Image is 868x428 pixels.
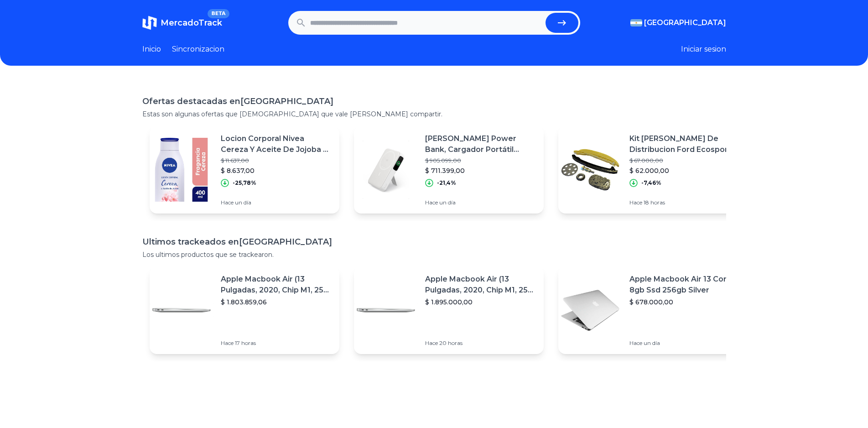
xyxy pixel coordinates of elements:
[629,339,741,347] p: Hace un día
[161,18,222,28] span: MercadoTrack
[437,179,456,187] p: -21,4%
[142,110,726,119] p: Estas son algunas ofertas que [DEMOGRAPHIC_DATA] que vale [PERSON_NAME] compartir.
[425,166,536,175] p: $ 711.399,00
[558,126,748,214] a: Featured imageKit [PERSON_NAME] De Distribucion Ford Ecosport 1.6 Zetec Rocam$ 67.000,00$ 62.000,...
[558,138,622,202] img: Featured image
[644,17,726,28] span: [GEOGRAPHIC_DATA]
[425,157,536,164] p: $ 905.099,00
[172,44,224,55] a: Sincronizacion
[150,278,213,342] img: Featured image
[150,266,339,354] a: Featured imageApple Macbook Air (13 Pulgadas, 2020, Chip M1, 256 Gb De Ssd, 8 Gb De Ram) - Plata$...
[630,17,726,28] button: [GEOGRAPHIC_DATA]
[208,9,229,18] span: BETA
[641,179,661,187] p: -7,46%
[221,339,332,347] p: Hace 17 horas
[425,339,536,347] p: Hace 20 horas
[142,95,726,108] h1: Ofertas destacadas en [GEOGRAPHIC_DATA]
[221,274,332,296] p: Apple Macbook Air (13 Pulgadas, 2020, Chip M1, 256 Gb De Ssd, 8 Gb De Ram) - Plata
[629,298,741,307] p: $ 678.000,00
[150,126,339,214] a: Featured imageLocion Corporal Nivea Cereza Y Aceite De Jojoba X 400 Ml$ 11.637,00$ 8.637,00-25,78...
[150,138,213,202] img: Featured image
[681,44,726,55] button: Iniciar sesion
[629,274,741,296] p: Apple Macbook Air 13 Core I5 8gb Ssd 256gb Silver
[425,274,536,296] p: Apple Macbook Air (13 Pulgadas, 2020, Chip M1, 256 Gb De Ssd, 8 Gb De Ram) - Plata
[629,133,741,155] p: Kit [PERSON_NAME] De Distribucion Ford Ecosport 1.6 Zetec Rocam
[233,179,256,187] p: -25,78%
[558,278,622,342] img: Featured image
[558,266,748,354] a: Featured imageApple Macbook Air 13 Core I5 8gb Ssd 256gb Silver$ 678.000,00Hace un día
[629,199,741,206] p: Hace 18 horas
[630,19,642,26] img: Argentina
[425,298,536,307] p: $ 1.895.000,00
[142,44,161,55] a: Inicio
[354,266,544,354] a: Featured imageApple Macbook Air (13 Pulgadas, 2020, Chip M1, 256 Gb De Ssd, 8 Gb De Ram) - Plata$...
[142,16,222,30] a: MercadoTrackBETA
[142,16,157,30] img: MercadoTrack
[221,166,332,175] p: $ 8.637,00
[354,278,418,342] img: Featured image
[142,250,726,259] p: Los ultimos productos que se trackearon.
[221,157,332,164] p: $ 11.637,00
[221,133,332,155] p: Locion Corporal Nivea Cereza Y Aceite De Jojoba X 400 Ml
[425,199,536,206] p: Hace un día
[629,157,741,164] p: $ 67.000,00
[221,199,332,206] p: Hace un día
[354,126,544,214] a: Featured image[PERSON_NAME] Power Bank, Cargador Portátil Ultrarrápido Con W$ 905.099,00$ 711.399...
[142,235,726,248] h1: Ultimos trackeados en [GEOGRAPHIC_DATA]
[425,133,536,155] p: [PERSON_NAME] Power Bank, Cargador Portátil Ultrarrápido Con W
[629,166,741,175] p: $ 62.000,00
[221,298,332,307] p: $ 1.803.859,06
[354,138,418,202] img: Featured image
